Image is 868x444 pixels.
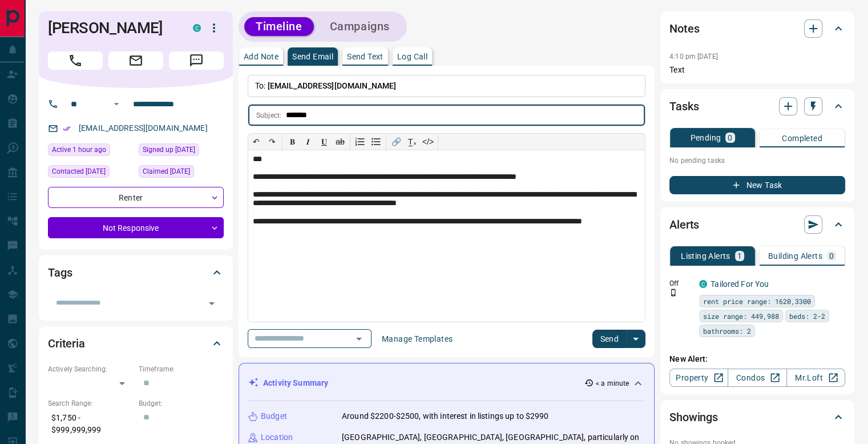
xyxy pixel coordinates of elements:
[52,144,106,155] span: Active 1 hour ago
[420,134,436,150] button: </>
[292,53,333,61] p: Send Email
[404,134,420,150] button: T̲ₓ
[48,330,224,357] div: Criteria
[669,53,718,61] p: 4:10 pm [DATE]
[318,17,401,36] button: Campaigns
[204,295,220,311] button: Open
[592,330,626,348] button: Send
[139,165,224,181] div: Mon Aug 05 2024
[48,187,224,208] div: Renter
[193,24,201,32] div: condos.ca
[48,19,176,37] h1: [PERSON_NAME]
[52,166,106,177] span: Contacted [DATE]
[699,280,707,288] div: condos.ca
[703,295,811,307] span: rent price range: 1620,3300
[669,176,845,194] button: New Task
[737,252,742,260] p: 1
[669,278,692,289] p: Off
[143,144,195,155] span: Signed up [DATE]
[332,134,348,150] button: ab
[710,279,769,289] a: Tailored For You
[48,263,72,282] h2: Tags
[169,51,224,70] span: Message
[139,364,224,374] p: Timeframe:
[261,431,293,443] p: Location
[110,97,123,111] button: Open
[139,398,224,409] p: Budget:
[789,310,825,322] span: beds: 2-2
[48,398,133,409] p: Search Range:
[244,53,278,61] p: Add Note
[268,81,397,90] span: [EMAIL_ADDRESS][DOMAIN_NAME]
[48,51,103,70] span: Call
[368,134,384,150] button: Bullet list
[263,377,328,389] p: Activity Summary
[669,289,677,297] svg: Push Notification Only
[690,134,721,142] p: Pending
[829,252,834,260] p: 0
[669,152,845,169] p: No pending tasks
[669,97,699,115] h2: Tasks
[669,353,845,365] p: New Alert:
[248,134,264,150] button: ↶
[347,53,383,61] p: Send Text
[728,134,732,142] p: 0
[669,15,845,42] div: Notes
[768,252,822,260] p: Building Alerts
[48,259,224,286] div: Tags
[248,75,645,97] p: To:
[48,143,133,159] div: Tue Sep 16 2025
[139,143,224,159] div: Mon Aug 05 2024
[397,53,427,61] p: Log Call
[336,137,345,146] s: ab
[264,134,280,150] button: ↷
[388,134,404,150] button: 🔗
[728,369,786,387] a: Condos
[248,373,645,394] div: Activity Summary< a minute
[669,64,845,76] p: Text
[669,211,845,238] div: Alerts
[669,93,845,120] div: Tasks
[669,369,728,387] a: Property
[48,165,133,181] div: Wed Apr 16 2025
[108,51,163,70] span: Email
[48,217,224,238] div: Not Responsive
[48,409,133,439] p: $1,750 - $999,999,999
[681,252,730,260] p: Listing Alerts
[703,325,751,337] span: bathrooms: 2
[352,134,368,150] button: Numbered list
[261,410,287,422] p: Budget
[48,364,133,374] p: Actively Searching:
[321,137,327,146] span: 𝐔
[300,134,316,150] button: 𝑰
[351,331,367,347] button: Open
[63,125,71,133] svg: Email Verified
[703,310,779,322] span: size range: 449,988
[342,410,549,422] p: Around $2200-$2500, with interest in listings up to $2990
[244,17,314,36] button: Timeline
[669,215,699,234] h2: Alerts
[284,134,300,150] button: 𝐁
[143,166,190,177] span: Claimed [DATE]
[669,403,845,431] div: Showings
[256,110,281,121] p: Subject:
[79,123,208,133] a: [EMAIL_ADDRESS][DOMAIN_NAME]
[782,134,822,142] p: Completed
[592,330,645,348] div: split button
[48,334,85,353] h2: Criteria
[596,378,629,389] p: < a minute
[669,408,718,426] h2: Showings
[669,19,699,38] h2: Notes
[375,330,459,348] button: Manage Templates
[786,369,845,387] a: Mr.Loft
[316,134,332,150] button: 𝐔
